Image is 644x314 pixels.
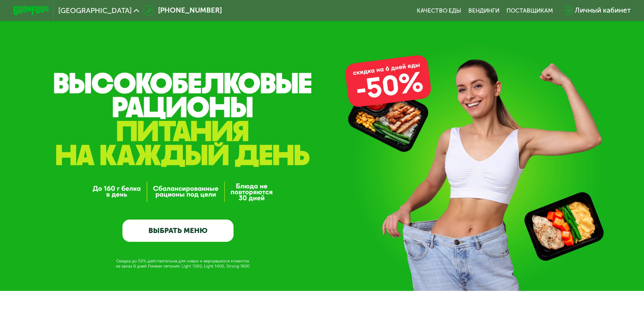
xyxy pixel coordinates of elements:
[417,7,461,14] a: Качество еды
[468,7,499,14] a: Вендинги
[575,5,631,16] div: Личный кабинет
[143,5,221,16] a: [PHONE_NUMBER]
[122,220,234,242] a: ВЫБРАТЬ МЕНЮ
[58,7,132,14] span: [GEOGRAPHIC_DATA]
[506,7,553,14] div: поставщикам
